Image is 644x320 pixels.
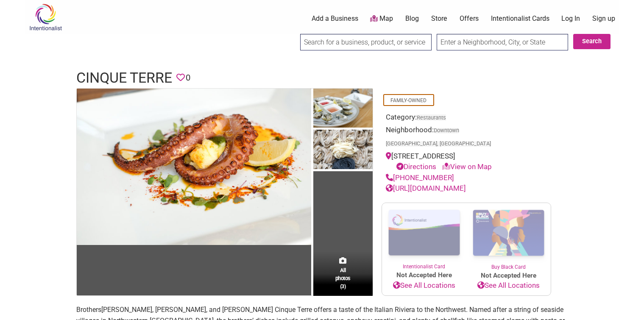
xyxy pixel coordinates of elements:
[390,97,427,103] a: Family-Owned
[386,151,547,173] div: [STREET_ADDRESS]
[76,68,172,88] h1: Cinque Terre
[466,203,551,263] img: Buy Black Card
[431,14,447,23] a: Store
[386,141,491,147] span: [GEOGRAPHIC_DATA], [GEOGRAPHIC_DATA]
[382,270,466,280] span: Not Accepted Here
[25,3,66,31] img: Intentionalist
[442,162,492,171] a: View on Map
[561,14,580,23] a: Log In
[466,203,551,271] a: Buy Black Card
[405,14,419,23] a: Blog
[417,114,446,121] a: Restaurants
[300,34,432,50] input: Search for a business, product, or service
[370,14,393,24] a: Map
[437,34,568,50] input: Enter a Neighborhood, City, or State
[573,34,611,49] button: Search
[186,71,190,84] span: 0
[491,14,549,23] a: Intentionalist Cards
[335,266,351,290] span: All photos (3)
[386,184,466,192] a: [URL][DOMAIN_NAME]
[382,203,466,263] img: Intentionalist Card
[466,271,551,281] span: Not Accepted Here
[312,14,358,23] a: Add a Business
[460,14,479,23] a: Offers
[386,173,454,182] a: [PHONE_NUMBER]
[434,128,459,134] span: Downtown
[382,280,466,291] a: See All Locations
[386,112,547,125] div: Category:
[176,71,185,84] span: You must be logged in to save favorites.
[396,162,436,171] a: Directions
[466,280,551,291] a: See All Locations
[386,125,547,151] div: Neighborhood:
[382,203,466,270] a: Intentionalist Card
[592,14,615,23] a: Sign up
